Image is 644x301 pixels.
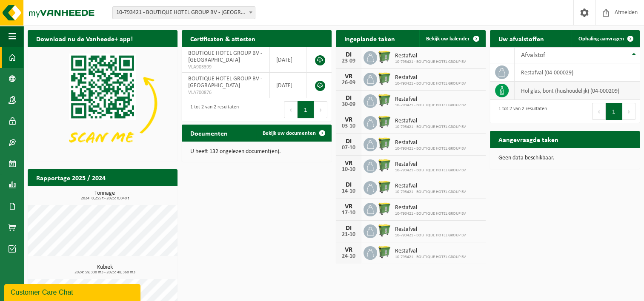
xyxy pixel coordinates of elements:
h3: Kubiek [32,264,177,275]
button: Previous [592,103,606,120]
span: Restafval [395,74,466,81]
div: 03-10 [340,123,357,129]
h2: Uw afvalstoffen [490,30,552,47]
span: Restafval [395,204,466,211]
a: Bekijk uw documenten [256,125,331,142]
div: 07-10 [340,145,357,151]
button: Next [622,103,635,120]
span: 10-793421 - BOUTIQUE HOTEL GROUP BV [395,211,466,216]
span: 10-793421 - BOUTIQUE HOTEL GROUP BV [395,103,466,108]
h2: Ingeplande taken [336,30,404,47]
button: 1 [606,103,622,120]
span: Bekijk uw kalender [426,36,470,42]
span: Restafval [395,183,466,190]
span: BOUTIQUE HOTEL GROUP BV - [GEOGRAPHIC_DATA] [188,76,262,89]
h2: Rapportage 2025 / 2024 [28,169,114,186]
h2: Certificaten & attesten [182,30,264,47]
p: Geen data beschikbaar. [498,155,631,161]
img: WB-0770-HPE-GN-50 [377,223,392,238]
span: VLA903399 [188,64,263,71]
button: Previous [284,101,298,118]
div: 23-09 [340,58,357,64]
div: 1 tot 2 van 2 resultaten [494,102,547,121]
div: VR [340,116,357,123]
span: BOUTIQUE HOTEL GROUP BV - [GEOGRAPHIC_DATA] [188,50,262,63]
img: WB-0770-HPE-GN-50 [377,158,392,173]
td: restafval (04-000029) [515,63,640,82]
span: 2024: 59,330 m3 - 2025: 48,360 m3 [32,270,177,275]
span: Restafval [395,118,466,125]
iframe: chat widget [4,282,142,301]
a: Bekijk rapportage [114,186,177,203]
span: Afvalstof [521,52,545,59]
span: 10-793421 - BOUTIQUE HOTEL GROUP BV - BRUGGE [113,7,255,19]
button: 1 [298,101,314,118]
div: DI [340,95,357,102]
span: 10-793421 - BOUTIQUE HOTEL GROUP BV [395,168,466,173]
div: 26-09 [340,80,357,86]
img: WB-0770-HPE-GN-50 [377,202,392,216]
span: Restafval [395,53,466,60]
img: Download de VHEPlus App [28,47,177,159]
div: 21-10 [340,232,357,238]
div: VR [340,73,357,80]
div: VR [340,160,357,167]
div: DI [340,138,357,145]
span: 10-793421 - BOUTIQUE HOTEL GROUP BV - BRUGGE [112,6,255,19]
div: 14-10 [340,188,357,194]
span: 10-793421 - BOUTIQUE HOTEL GROUP BV [395,60,466,65]
h2: Download nu de Vanheede+ app! [28,30,141,47]
span: 10-793421 - BOUTIQUE HOTEL GROUP BV [395,233,466,238]
td: [DATE] [270,47,306,73]
div: DI [340,182,357,188]
span: VLA700876 [188,89,263,96]
td: [DATE] [270,73,306,98]
span: Restafval [395,139,466,146]
p: U heeft 132 ongelezen document(en). [190,149,323,155]
div: 30-09 [340,102,357,108]
button: Next [314,101,327,118]
td: hol glas, bont (huishoudelijk) (04-000209) [515,82,640,100]
h2: Documenten [182,125,236,141]
span: 2024: 0,255 t - 2025: 0,040 t [32,196,177,201]
img: WB-0770-HPE-GN-50 [377,71,392,86]
span: Restafval [395,248,466,255]
div: 1 tot 2 van 2 resultaten [186,100,239,119]
img: WB-0770-HPE-GN-50 [377,93,392,108]
span: 10-793421 - BOUTIQUE HOTEL GROUP BV [395,81,466,86]
div: VR [340,203,357,210]
span: Restafval [395,96,466,103]
span: 10-793421 - BOUTIQUE HOTEL GROUP BV [395,125,466,130]
img: WB-0770-HPE-GN-50 [377,50,392,64]
div: DI [340,225,357,232]
span: 10-793421 - BOUTIQUE HOTEL GROUP BV [395,255,466,260]
img: WB-0770-HPE-GN-50 [377,115,392,129]
div: 17-10 [340,210,357,216]
a: Ophaling aanvragen [572,30,639,47]
div: DI [340,51,357,58]
span: 10-793421 - BOUTIQUE HOTEL GROUP BV [395,146,466,151]
img: WB-0770-HPE-GN-50 [377,180,392,194]
span: Restafval [395,226,466,233]
h3: Tonnage [32,190,177,201]
span: Restafval [395,161,466,168]
div: VR [340,247,357,253]
h2: Aangevraagde taken [490,131,567,148]
span: Bekijk uw documenten [263,131,316,136]
span: 10-793421 - BOUTIQUE HOTEL GROUP BV [395,190,466,195]
span: Ophaling aanvragen [578,36,624,42]
div: 24-10 [340,253,357,259]
img: WB-0770-HPE-GN-50 [377,136,392,151]
div: 10-10 [340,167,357,173]
img: WB-0770-HPE-GN-50 [377,245,392,259]
a: Bekijk uw kalender [419,30,485,47]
